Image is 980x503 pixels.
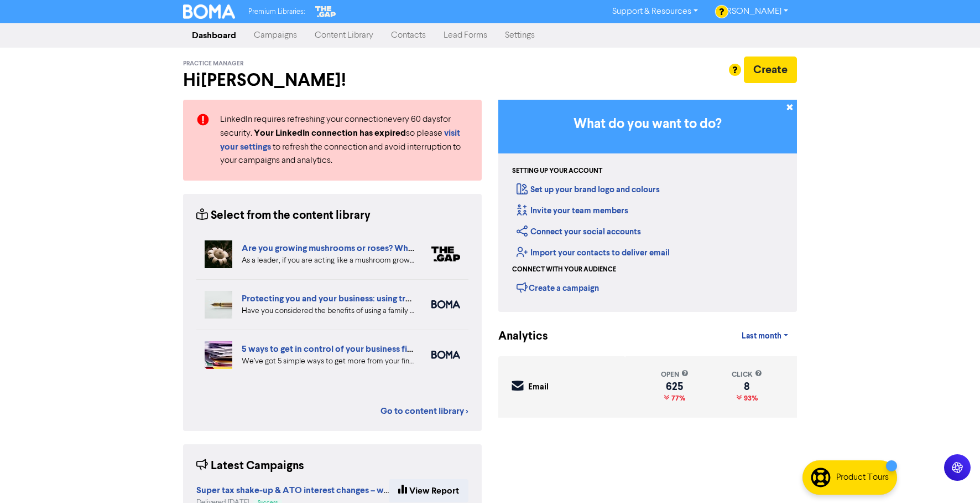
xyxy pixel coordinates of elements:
a: View Report [389,479,468,502]
a: Super tax shake-up & ATO interest changes – what you need to know (and do) [196,486,505,495]
a: Campaigns [245,24,306,47]
a: Import your contacts to deliver email [517,248,670,258]
h2: Hi [PERSON_NAME] ! [183,70,482,91]
img: thegap [431,247,460,261]
a: Last month [733,325,797,347]
div: Getting Started in BOMA [498,100,797,312]
div: Have you considered the benefits of using a family trust? We share five ways that a trust can hel... [242,305,415,317]
a: Settings [496,24,544,47]
div: Latest Campaigns [196,458,304,475]
div: Analytics [498,328,534,345]
div: Email [528,381,549,394]
a: [PERSON_NAME] [707,3,797,20]
img: boma [431,300,460,309]
div: Create a campaign [517,279,599,296]
button: Create [744,57,797,83]
a: Set up your brand logo and colours [517,184,660,195]
div: click [732,369,762,380]
img: BOMA Logo [183,4,235,19]
div: As a leader, if you are acting like a mushroom grower you’re unlikely to have a clear plan yourse... [242,255,415,266]
strong: Super tax shake-up & ATO interest changes – what you need to know (and do) [196,485,505,496]
a: Lead Forms [435,24,496,47]
strong: Your LinkedIn connection has expired [254,127,406,138]
div: 625 [661,382,689,391]
span: 77% [669,394,685,403]
iframe: Chat Widget [838,383,980,503]
div: 8 [732,382,762,391]
a: Contacts [382,24,435,47]
span: Practice Manager [183,60,243,68]
div: Connect with your audience [512,265,616,275]
a: Invite your team members [517,206,628,216]
div: LinkedIn requires refreshing your connection every 60 days for security. so please to refresh the... [212,113,477,167]
a: Are you growing mushrooms or roses? Why you should lead like a gardener, not a grower [242,243,591,254]
a: Connect your social accounts [517,227,641,237]
span: 93% [742,394,758,403]
a: Content Library [306,24,382,47]
div: We’ve got 5 simple ways to get more from your finances – by embracing the latest in digital accou... [242,356,415,367]
div: open [661,369,689,380]
a: visit your settings [220,129,460,152]
a: Protecting you and your business: using trusts [242,293,421,304]
img: The Gap [314,4,338,19]
h3: What do you want to do? [515,116,780,132]
a: Go to content library > [380,404,468,418]
span: Last month [742,331,781,341]
img: boma_accounting [431,351,460,359]
a: Support & Resources [603,3,707,20]
div: Select from the content library [196,207,371,224]
div: Setting up your account [512,166,602,176]
span: Premium Libraries: [248,8,305,16]
a: Dashboard [183,24,245,47]
a: 5 ways to get in control of your business finances [242,343,435,355]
